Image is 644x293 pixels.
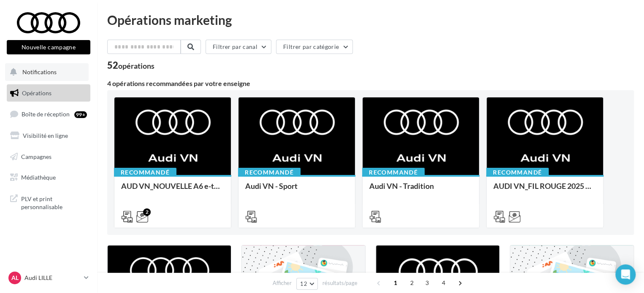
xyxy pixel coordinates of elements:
div: Audi VN - Tradition [369,182,472,199]
div: 2 [143,208,151,216]
p: Audi LILLE [24,274,81,282]
span: 4 [437,276,450,290]
span: AL [11,274,19,282]
span: Afficher [273,279,292,287]
button: 12 [296,278,318,290]
div: Recommandé [114,168,176,177]
div: Recommandé [238,168,300,177]
a: Boîte de réception99+ [5,105,92,123]
a: Médiathèque [5,169,92,186]
div: Opérations marketing [107,13,634,26]
div: 4 opérations recommandées par votre enseigne [107,80,634,87]
a: Visibilité en ligne [5,127,92,145]
span: 1 [389,276,402,290]
div: AUD VN_NOUVELLE A6 e-tron [121,182,224,199]
button: Notifications [5,63,89,81]
span: Notifications [22,68,57,75]
button: Nouvelle campagne [7,40,90,54]
div: Recommandé [486,168,549,177]
div: 99+ [74,111,87,118]
div: 52 [107,61,154,70]
span: Visibilité en ligne [23,132,68,139]
span: PLV et print personnalisable [21,193,87,211]
div: opérations [118,62,154,70]
span: Campagnes [21,153,51,160]
button: Filtrer par canal [206,40,271,54]
span: Opérations [22,89,51,97]
span: résultats/page [322,279,357,287]
span: Boîte de réception [22,110,70,118]
a: AL Audi LILLE [7,270,90,286]
div: Open Intercom Messenger [615,264,636,285]
span: 3 [420,276,434,290]
div: AUDI VN_FIL ROUGE 2025 - A1, Q2, Q3, Q5 et Q4 e-tron [493,182,596,199]
span: Médiathèque [21,174,56,181]
a: Campagnes [5,148,92,166]
div: Audi VN - Sport [245,182,348,199]
span: 2 [405,276,419,290]
a: Opérations [5,84,92,102]
span: 12 [300,280,307,287]
a: PLV et print personnalisable [5,190,92,215]
button: Filtrer par catégorie [276,40,353,54]
div: Recommandé [362,168,425,177]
